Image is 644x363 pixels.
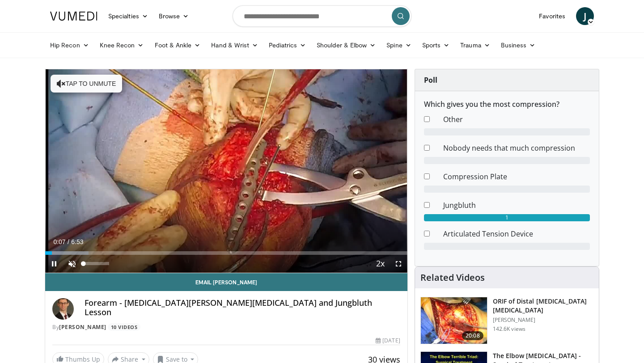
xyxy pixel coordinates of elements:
[53,238,65,245] span: 0:07
[45,255,63,273] button: Pause
[534,7,571,25] a: Favorites
[59,323,106,331] a: [PERSON_NAME]
[493,317,593,324] p: [PERSON_NAME]
[462,331,483,340] span: 20:08
[50,12,97,21] img: VuMedi Logo
[45,251,407,255] div: Progress Bar
[103,7,153,25] a: Specialties
[496,36,541,54] a: Business
[493,297,593,315] h3: ORIF of Distal [MEDICAL_DATA] [MEDICAL_DATA]
[311,36,381,54] a: Shoulder & Elbow
[436,228,597,239] dd: Articulated Tension Device
[424,75,437,85] strong: Poll
[71,238,83,245] span: 6:53
[424,100,590,109] h6: Which gives you the most compression?
[421,297,487,344] img: orif-sanch_3.png.150x105_q85_crop-smart_upscale.jpg
[45,36,94,54] a: Hip Recon
[455,36,496,54] a: Trauma
[436,171,597,182] dd: Compression Plate
[94,36,149,54] a: Knee Recon
[390,255,407,273] button: Fullscreen
[424,214,590,221] div: 1
[108,323,140,331] a: 10 Videos
[52,323,400,331] div: By
[206,36,263,54] a: Hand & Wrist
[493,325,525,333] p: 142.6K views
[85,298,400,317] h4: Forearm - [MEDICAL_DATA][PERSON_NAME][MEDICAL_DATA] and Jungbluth Lesson
[233,5,411,27] input: Search topics, interventions
[45,69,407,273] video-js: Video Player
[83,262,109,265] div: Volume Level
[436,114,597,125] dd: Other
[372,255,390,273] button: Playback Rate
[68,238,69,245] span: /
[153,7,195,25] a: Browse
[436,143,597,153] dd: Nobody needs that much compression
[381,36,416,54] a: Spine
[63,255,81,273] button: Unmute
[149,36,206,54] a: Foot & Ankle
[45,273,407,291] a: Email [PERSON_NAME]
[376,337,400,345] div: [DATE]
[576,7,594,25] a: J
[52,298,74,320] img: Avatar
[420,272,485,283] h4: Related Videos
[417,36,455,54] a: Sports
[51,75,122,93] button: Tap to unmute
[263,36,311,54] a: Pediatrics
[436,200,597,211] dd: Jungbluth
[420,297,593,344] a: 20:08 ORIF of Distal [MEDICAL_DATA] [MEDICAL_DATA] [PERSON_NAME] 142.6K views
